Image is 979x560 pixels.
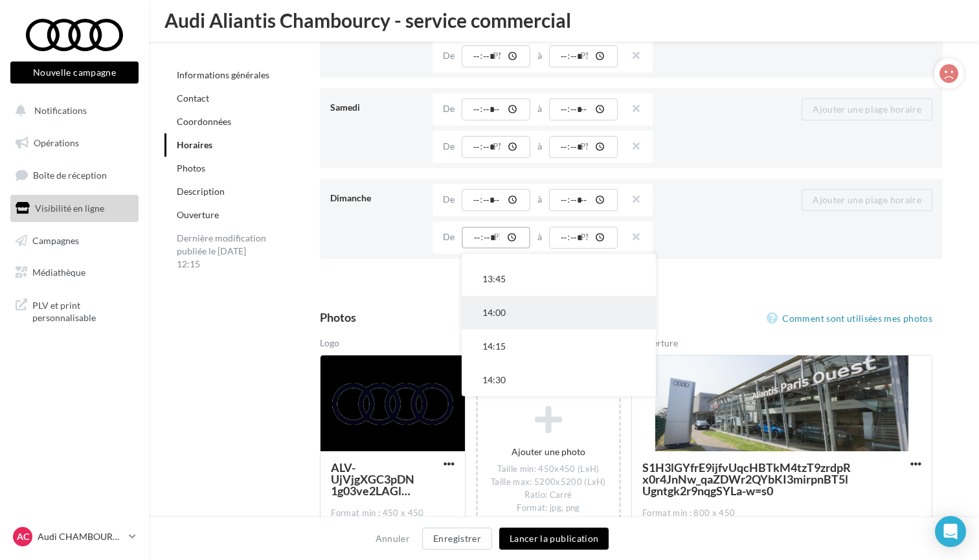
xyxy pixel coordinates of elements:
span: PLV et print personnalisable [32,297,133,324]
label: De [443,51,455,60]
a: PLV et print personnalisable [8,291,141,330]
div: Samedi [330,96,422,119]
span: AC [17,530,29,543]
span: ALV-UjVjgXGC3pDN1g03ve2LAGlRLN_KdTnBHCWDpY49_F5X5Uax6Ajx [331,462,417,497]
a: Contact [177,93,209,104]
span: Médiathèque [32,267,85,278]
button: 14:00 [462,296,656,330]
label: à [537,195,542,204]
a: Visibilité en ligne [8,195,141,222]
div: Dernière modification publiée le [DATE] 12:15 [164,227,281,276]
div: Format min : 800 x 450 [642,508,921,519]
a: Description [177,186,225,197]
span: Audi Aliantis Chambourcy - service commercial [164,10,571,30]
a: Horaires [177,139,212,150]
button: Lancer la publication [499,528,609,550]
button: 14:15 [462,330,656,363]
button: Ajouter une plage horaire [802,189,932,211]
a: Médiathèque [8,259,141,286]
span: Notifications [34,105,87,116]
a: Photos [177,162,205,174]
span: Campagnes [32,234,79,245]
button: 13:45 [462,262,656,296]
button: 14:30 [462,363,656,397]
div: Logo [320,337,465,355]
a: AC Audi CHAMBOURCY [10,524,139,549]
button: Enregistrer [422,528,492,550]
a: Campagnes [8,227,141,254]
label: De [443,142,455,151]
div: Format min : 450 x 450 [331,508,454,519]
label: à [537,104,542,113]
a: Comment sont utilisées mes photos [767,311,932,326]
label: à [537,232,542,241]
div: Open Intercom Messenger [935,516,966,547]
div: Couverture [631,337,932,355]
label: De [443,195,455,204]
label: De [443,232,455,241]
label: De [443,104,455,113]
label: à [537,142,542,151]
p: Audi CHAMBOURCY [38,530,124,543]
a: Boîte de réception [8,161,141,189]
a: Informations générales [177,69,269,80]
div: Photos [320,311,356,323]
span: S1H3lGYfrE9ijfvUqcHBTkM4tzT9zrdpRx0r4JnNw_qaZDWr2QYbKI3mirpnBT5lUgntgk2r9nqgSYLa-w=s0 [642,462,853,497]
button: Ajouter une plage horaire [802,98,932,120]
label: à [537,51,542,60]
button: Nouvelle campagne [10,62,139,84]
button: Notifications [8,97,136,124]
span: Visibilité en ligne [35,203,104,214]
a: Coordonnées [177,116,231,127]
button: Annuler [370,531,415,546]
span: Opérations [34,137,79,148]
a: Ouverture [177,209,219,220]
span: Boîte de réception [33,170,107,181]
div: Dimanche [330,186,422,210]
a: Opérations [8,129,141,157]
